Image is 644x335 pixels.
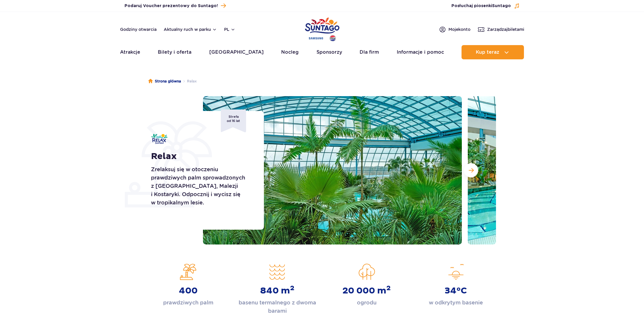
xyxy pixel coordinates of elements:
[357,299,377,307] p: ogrodu
[487,26,524,32] span: Zarządzaj biletami
[209,45,264,59] a: [GEOGRAPHIC_DATA]
[360,45,379,59] a: Dla firm
[179,285,198,296] strong: 400
[492,4,511,8] span: Suntago
[120,26,157,32] a: Godziny otwarcia
[386,284,391,292] sup: 2
[164,27,217,32] button: Aktualny ruch w parku
[317,45,342,59] a: Sponsorzy
[125,3,218,9] span: Podaruj Voucher prezentowy do Suntago!
[476,50,499,55] span: Kup teraz
[237,299,317,315] p: basenu termalnego z dwoma barami
[181,78,197,84] li: Relax
[448,26,470,32] span: Moje konto
[260,285,295,296] strong: 840 m
[464,163,478,177] button: Następny slajd
[148,78,181,84] a: Strona główna
[451,3,511,9] span: Posłuchaj piosenki
[305,15,339,42] a: Park of Poland
[120,45,140,59] a: Atrakcje
[151,151,251,162] h1: Relax
[163,299,213,307] p: prawdziwych palm
[290,284,295,292] sup: 2
[281,45,299,59] a: Nocleg
[158,45,191,59] a: Bilety i oferta
[151,134,168,144] img: Relax
[224,26,235,32] button: pl
[478,26,524,33] a: Zarządzajbiletami
[445,285,467,296] strong: 34°C
[429,299,483,307] p: w odkrytym basenie
[397,45,444,59] a: Informacje i pomoc
[151,165,251,207] p: Zrelaksuj się w otoczeniu prawdziwych palm sprowadzonych z [GEOGRAPHIC_DATA], Malezji i Kostaryki...
[342,285,391,296] strong: 20 000 m
[439,26,470,33] a: Mojekonto
[451,3,520,9] button: Posłuchaj piosenkiSuntago
[462,45,524,59] button: Kup teraz
[221,109,246,132] span: Strefa od 16 lat
[125,2,226,10] a: Podaruj Voucher prezentowy do Suntago!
